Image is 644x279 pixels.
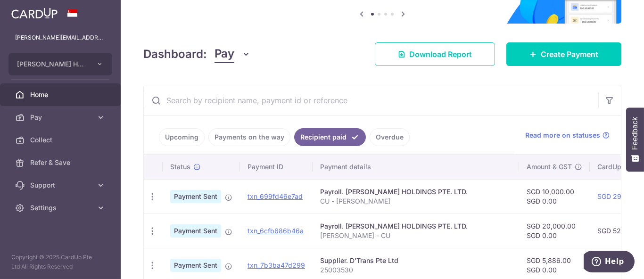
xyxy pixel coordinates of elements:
span: Read more on statuses [525,131,600,140]
span: Feedback [631,117,639,150]
span: Payment Sent [170,259,221,272]
span: Payment Sent [170,190,221,203]
span: Amount & GST [527,162,572,172]
div: Supplier. D'Trans Pte Ltd [320,256,512,265]
a: Download Report [375,42,495,66]
a: Overdue [370,128,410,146]
span: Payment Sent [170,224,221,238]
span: Pay [215,45,234,63]
span: Pay [30,113,92,122]
span: [PERSON_NAME] HOLDINGS PTE. LTD. [17,59,87,69]
button: [PERSON_NAME] HOLDINGS PTE. LTD. [8,53,112,75]
input: Search by recipient name, payment id or reference [144,85,598,115]
a: Payments on the way [208,128,290,146]
a: Upcoming [159,128,205,146]
a: SGD 290.00 [597,192,636,200]
p: 25003530 [320,265,512,275]
p: [PERSON_NAME][EMAIL_ADDRESS][DOMAIN_NAME] [15,33,106,42]
span: Status [170,162,190,172]
img: CardUp [11,8,58,19]
div: Payroll. [PERSON_NAME] HOLDINGS PTE. LTD. [320,187,512,197]
th: Payment ID [240,155,313,179]
span: Support [30,181,92,190]
td: SGD 10,000.00 SGD 0.00 [519,179,590,213]
button: Pay [215,45,251,63]
a: txn_6cfb686b46a [248,227,304,235]
p: CU - [PERSON_NAME] [320,197,512,206]
a: txn_7b3ba47d299 [248,261,305,269]
a: txn_699fd46e7ad [248,192,303,200]
a: Create Payment [506,42,621,66]
h4: Dashboard: [143,46,207,63]
iframe: Opens a widget where you can find more information [584,251,635,274]
p: [PERSON_NAME] - CU [320,231,512,240]
th: Payment details [313,155,519,179]
button: Feedback - Show survey [626,107,644,172]
a: Read more on statuses [525,131,610,140]
span: Download Report [409,49,472,60]
div: Payroll. [PERSON_NAME] HOLDINGS PTE. LTD. [320,222,512,231]
a: Recipient paid [294,128,366,146]
span: Home [30,90,92,99]
span: Refer & Save [30,158,92,167]
td: SGD 20,000.00 SGD 0.00 [519,213,590,248]
span: CardUp fee [597,162,633,172]
span: Settings [30,203,92,213]
span: Collect [30,135,92,145]
span: Create Payment [541,49,598,60]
